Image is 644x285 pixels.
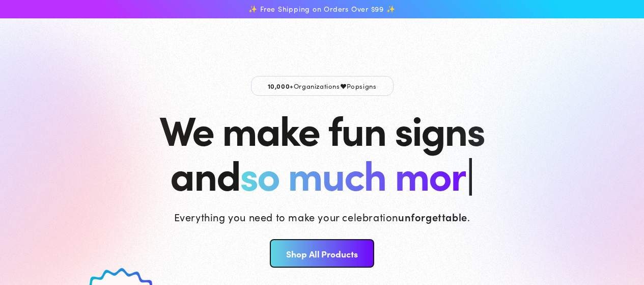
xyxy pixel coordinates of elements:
span: ✨ Free Shipping on Orders Over $99 ✨ [248,5,395,14]
a: Shop All Products [270,239,374,268]
h1: We make fun signs and [159,106,484,196]
span: so much mor [240,145,466,201]
span: | [466,144,473,202]
span: 10,000+ [268,81,294,90]
p: Everything you need to make your celebration . [174,210,470,224]
strong: unforgettable [398,210,467,224]
p: Organizations Popsigns [251,76,394,96]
